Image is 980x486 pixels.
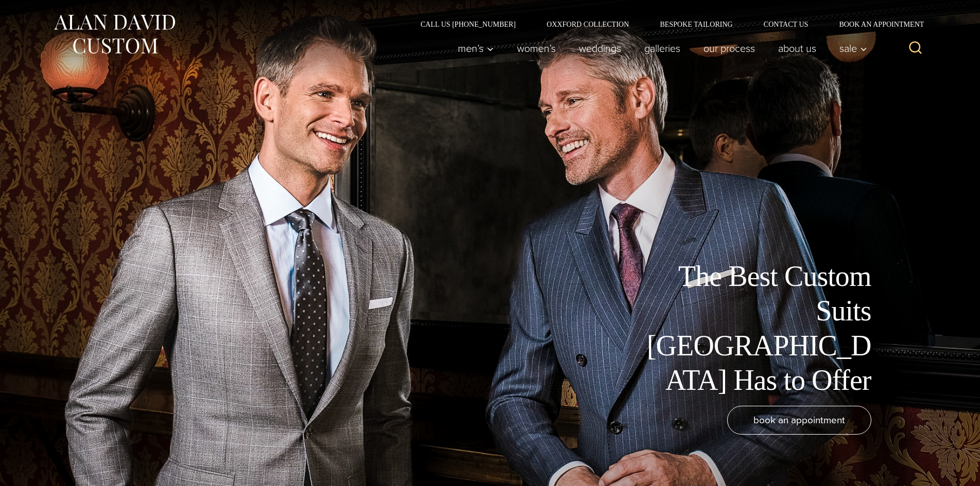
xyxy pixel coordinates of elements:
[446,38,872,59] nav: Primary Navigation
[531,21,644,28] a: Oxxford Collection
[632,38,692,59] a: Galleries
[405,21,531,28] a: Call Us [PHONE_NUMBER]
[823,21,927,28] a: Book an Appointment
[505,38,567,59] a: Women’s
[903,36,928,61] button: View Search Form
[692,38,766,59] a: Our Process
[405,21,928,28] nav: Secondary Navigation
[839,43,867,53] span: Sale
[53,11,176,57] img: Alan David Custom
[727,406,871,435] a: book an appointment
[766,38,828,59] a: About Us
[753,412,845,427] span: book an appointment
[748,21,824,28] a: Contact Us
[458,43,494,53] span: Men’s
[644,21,748,28] a: Bespoke Tailoring
[640,259,871,398] h1: The Best Custom Suits [GEOGRAPHIC_DATA] Has to Offer
[567,38,632,59] a: weddings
